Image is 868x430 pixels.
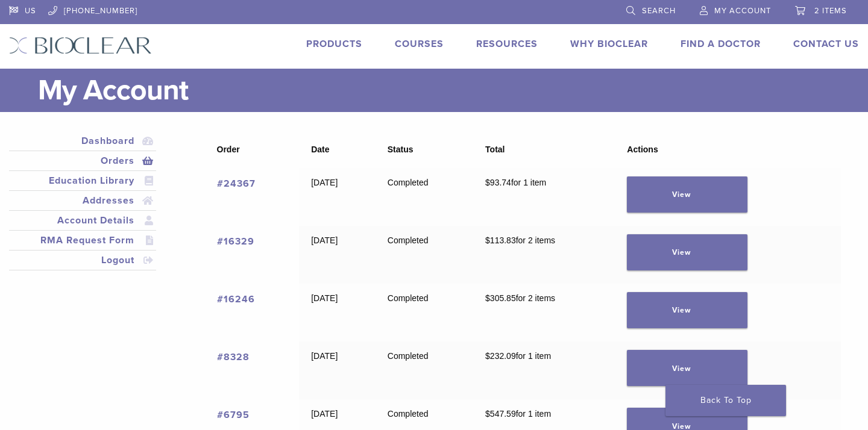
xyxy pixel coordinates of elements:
[714,6,771,16] span: My Account
[217,235,254,248] a: View order number 16329
[376,168,473,226] td: Completed
[311,178,338,187] time: [DATE]
[627,145,658,154] span: Actions
[485,145,505,154] span: Total
[38,69,859,112] h1: My Account
[485,409,490,419] span: $
[485,178,490,187] span: $
[376,284,473,341] td: Completed
[395,38,444,50] a: Courses
[11,154,154,168] a: Orders
[388,145,414,154] span: Status
[485,178,511,187] span: 93.74
[11,233,154,248] a: RMA Request Form
[627,176,747,213] a: View order 24367
[485,235,490,245] span: $
[814,6,847,16] span: 2 items
[9,37,152,54] img: Bioclear
[311,409,338,419] time: [DATE]
[11,213,154,228] a: Account Details
[665,385,786,416] a: Back To Top
[11,253,154,267] a: Logout
[681,38,761,50] a: Find A Doctor
[311,351,338,361] time: [DATE]
[793,38,859,50] a: Contact Us
[473,284,615,341] td: for 2 items
[627,292,747,328] a: View order 16246
[11,193,154,208] a: Addresses
[627,234,747,270] a: View order 16329
[473,341,615,399] td: for 1 item
[376,341,473,399] td: Completed
[485,351,490,361] span: $
[376,226,473,284] td: Completed
[642,6,676,16] span: Search
[11,134,154,148] a: Dashboard
[476,38,538,50] a: Resources
[311,145,329,154] span: Date
[311,293,338,303] time: [DATE]
[217,178,256,190] a: View order number 24367
[306,38,362,50] a: Products
[217,145,240,154] span: Order
[485,351,516,361] span: 232.09
[627,350,747,386] a: View order 8328
[473,168,615,226] td: for 1 item
[217,409,250,421] a: View order number 6795
[485,409,516,419] span: 547.59
[217,351,250,363] a: View order number 8328
[485,235,516,245] span: 113.83
[11,173,154,188] a: Education Library
[217,293,255,305] a: View order number 16246
[473,226,615,284] td: for 2 items
[485,293,516,303] span: 305.85
[485,293,490,303] span: $
[9,131,156,285] nav: Account pages
[311,235,338,245] time: [DATE]
[570,38,648,50] a: Why Bioclear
